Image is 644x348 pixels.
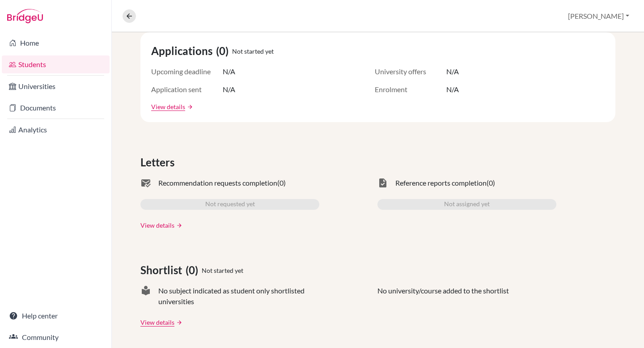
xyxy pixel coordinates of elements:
button: [PERSON_NAME] [564,8,633,25]
a: arrow_forward [185,104,193,110]
span: Not requested yet [205,199,255,210]
span: (0) [216,43,232,59]
span: Upcoming deadline [151,66,223,77]
span: N/A [223,66,235,77]
span: (0) [277,178,286,188]
span: mark_email_read [140,178,151,188]
span: University offers [375,66,446,77]
a: Community [2,328,110,346]
span: Recommendation requests completion [158,178,277,188]
span: Not started yet [232,47,274,56]
span: Enrolment [375,84,446,95]
span: N/A [223,84,235,95]
span: (0) [186,262,202,278]
a: Analytics [2,121,110,139]
a: Documents [2,99,110,117]
a: arrow_forward [174,319,182,326]
a: View details [140,221,174,230]
span: Not assigned yet [444,199,490,210]
span: task [377,178,388,188]
span: No subject indicated as student only shortlisted universities [158,285,319,307]
span: (0) [487,178,495,188]
span: Not started yet [202,266,243,275]
img: Bridge-U [7,9,43,23]
span: Letters [140,154,178,170]
a: Students [2,55,110,73]
span: Reference reports completion [395,178,487,188]
span: Shortlist [140,262,186,278]
span: Applications [151,43,216,59]
a: View details [151,102,185,111]
a: View details [140,318,174,327]
span: N/A [446,84,459,95]
a: arrow_forward [174,222,182,229]
p: No university/course added to the shortlist [377,285,509,307]
span: local_library [140,285,151,307]
a: Help center [2,307,110,325]
a: Home [2,34,110,52]
span: Application sent [151,84,223,95]
a: Universities [2,77,110,95]
span: N/A [446,66,459,77]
